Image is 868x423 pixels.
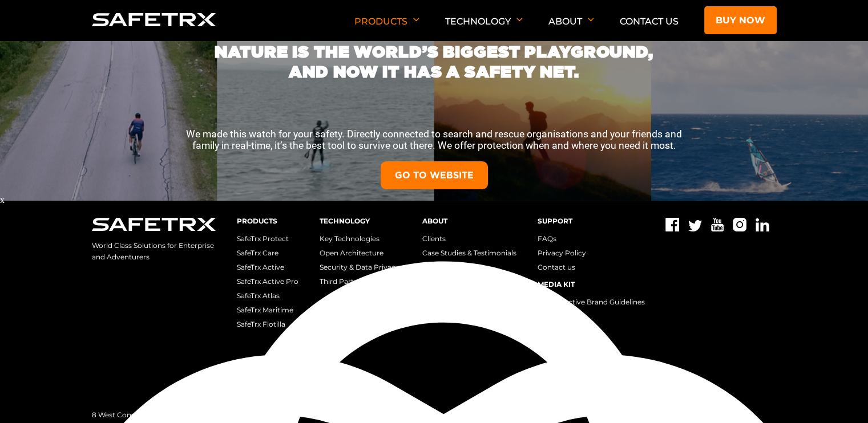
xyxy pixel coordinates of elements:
a: Case Studies & Testimonials [422,249,516,257]
a: SafeTrx Atlas [237,291,280,300]
a: News & Blog [422,277,466,286]
a: SafeTrx Flotilla [237,320,285,328]
p: Technology [445,16,523,41]
a: SafeTrx Protect [237,234,289,243]
p: About [548,16,594,41]
h3: Support [538,218,645,225]
p: 8 West Consulting © 2022 All Right Reserved [92,408,777,422]
img: Instagram icon [733,218,746,231]
p: We made this watch for your safety. Directly connected to search and rescue organisations and you... [177,128,691,151]
a: Buy now [704,6,777,34]
img: Logo SafeTrx [92,13,216,26]
a: SafeTrx Active Brand Guidelines [538,298,645,306]
img: Linkedin icon [756,218,769,231]
iframe: Chat Widget [811,368,868,423]
a: SafeTrx Active Pro [237,277,298,286]
h3: Products [237,218,298,225]
img: Arrow down icon [588,18,594,22]
a: SafeTrx Care [237,249,278,257]
img: Safetrx logo [92,218,216,231]
div: Chat-Widget [811,368,868,423]
a: Our Partners [422,291,467,300]
h1: NATURE IS THE WORLD’S BIGGEST PLAYGROUND, AND NOW IT HAS A SAFETY NET. [206,25,663,82]
a: Key Technologies [320,234,380,243]
p: World Class Solutions for Enterprise and Adventurers [92,240,216,263]
img: Arrow down icon [516,18,523,22]
a: Open Architecture [320,249,383,257]
a: SafeTrx Maritime [237,306,293,314]
a: GO TO WEBSITE [381,161,488,189]
a: SafeTrx Active [237,263,284,271]
a: Our Story [422,263,455,271]
img: Arrow down icon [413,18,419,22]
h3: Media Kit [538,281,645,288]
a: FAQs [538,234,556,243]
a: Contact Us [620,16,679,27]
img: Twitter icon [688,220,702,231]
a: Security & Data Privacy [320,263,399,271]
img: Facebook icon [665,218,679,231]
a: Privacy Policy [538,249,586,257]
img: Youtube icon [711,218,724,231]
p: Products [354,16,419,41]
a: Clients [422,234,446,243]
h3: Technology [320,218,402,225]
h3: About [422,218,516,225]
a: Third Party Integrations [320,277,402,286]
a: Contact us [538,263,575,271]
